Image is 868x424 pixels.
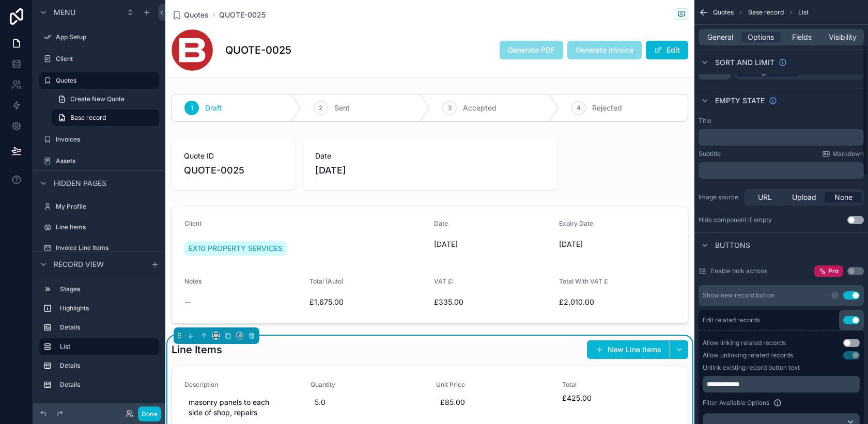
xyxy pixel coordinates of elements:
[707,32,733,42] span: General
[39,153,159,169] a: Assets
[60,342,151,351] label: List
[587,340,670,359] button: New Line Items
[70,95,125,103] span: Create New Quote
[39,72,159,89] a: Quotes
[56,244,157,252] label: Invoice Line Items
[562,381,676,389] span: Total
[39,51,159,67] a: Client
[56,33,157,41] label: App Setup
[60,323,155,332] label: Details
[54,7,75,18] span: Menu
[56,135,157,144] label: Invoices
[713,8,734,17] span: Quotes
[33,276,165,403] div: scrollable content
[60,285,155,293] label: Stages
[703,399,769,407] label: Filter Available Options
[39,240,159,256] a: Invoice Line Items
[52,109,159,126] a: Base record
[792,32,812,42] span: Fields
[70,114,106,122] span: Base record
[703,291,774,300] div: Show new record button
[39,219,159,235] a: Line Items
[834,192,853,202] span: None
[219,10,266,20] a: QUOTE-0025
[54,178,106,189] span: Hidden pages
[138,406,161,421] button: Done
[56,202,157,211] label: My Profile
[822,150,864,158] a: Markdown
[52,91,159,107] a: Create New Quote
[699,162,864,179] div: scrollable content
[60,381,155,389] label: Details
[758,192,772,202] span: URL
[715,57,774,68] span: Sort And Limit
[172,342,222,357] h1: Line Items
[832,150,864,158] span: Markdown
[703,376,860,392] div: scrollable content
[184,381,298,389] span: Description
[699,193,740,201] label: Image source
[440,397,546,407] span: £85.00
[699,216,772,224] div: Hide component if empty
[715,96,765,106] span: Empty state
[703,351,793,359] label: Allow unlinking related records
[798,8,809,17] span: List
[703,316,760,324] label: Edit related records
[56,76,153,85] label: Quotes
[703,339,786,347] label: Allow linking related records
[699,117,711,125] label: Title
[711,267,767,275] label: Enable bulk actions
[562,393,676,403] span: £425.00
[792,192,816,202] span: Upload
[748,32,774,42] span: Options
[56,157,157,165] label: Assets
[225,43,291,57] h1: QUOTE-0025
[748,8,784,17] span: Base record
[703,364,800,372] label: Unlink existing record button text
[315,397,420,407] span: 5.0
[56,55,157,63] label: Client
[311,381,424,389] span: Quantity
[60,304,155,312] label: Highlights
[699,150,721,158] label: Subtitle
[60,362,155,370] label: Details
[189,397,294,418] span: masonry panels to each side of shop, repairs
[39,198,159,215] a: My Profile
[184,10,209,20] span: Quotes
[699,129,864,146] div: scrollable content
[646,41,688,59] button: Edit
[828,267,839,275] span: Pro
[172,10,209,20] a: Quotes
[715,240,750,250] span: Buttons
[54,259,104,270] span: Record view
[39,131,159,148] a: Invoices
[436,381,550,389] span: Unit Price
[56,223,157,231] label: Line Items
[829,32,857,42] span: Visibility
[39,29,159,45] a: App Setup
